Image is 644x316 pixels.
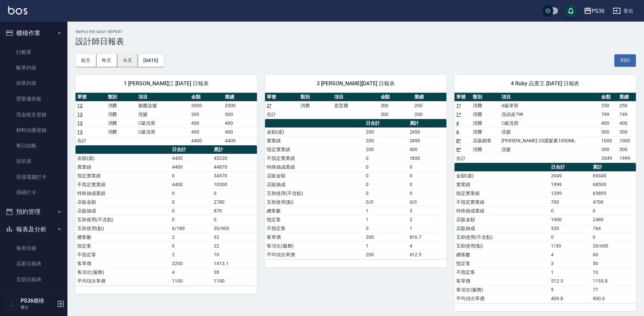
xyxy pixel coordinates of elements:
[455,259,549,268] td: 指定客
[591,277,636,285] td: 1155.8
[3,91,65,107] a: 營業儀表板
[170,224,212,233] td: 6/180
[599,154,618,163] td: 2049
[591,224,636,233] td: 764
[76,93,106,102] th: 單號
[76,93,257,145] table: a dense table
[408,189,446,198] td: 0
[408,241,446,250] td: 4
[137,110,189,119] td: 洗髮
[618,101,636,110] td: 250
[189,127,223,136] td: 400
[618,110,636,119] td: 749
[212,180,257,189] td: 10300
[455,171,549,180] td: 金額(虛)
[212,171,257,180] td: 34570
[599,136,618,145] td: 1000
[170,171,212,180] td: 0
[170,206,212,215] td: 0
[3,76,65,91] a: 掛單列表
[408,250,446,259] td: 612.5
[170,259,212,268] td: 2200
[170,198,212,206] td: 0
[212,277,257,285] td: 1190
[138,54,164,67] button: [DATE]
[77,120,83,126] a: 13
[170,268,212,277] td: 4
[170,180,212,189] td: 4400
[618,119,636,127] td: 400
[84,80,249,87] span: 1 [PERSON_NAME]江 [DATE] 日報表
[137,127,189,136] td: C級洗剪
[106,110,137,119] td: 消費
[265,163,364,171] td: 特殊抽成業績
[265,198,364,206] td: 互助使用(點)
[265,241,364,250] td: 客項次(服務)
[3,169,65,185] a: 現場電腦打卡
[3,45,65,60] a: 打帳單
[591,294,636,303] td: 900.6
[408,127,446,136] td: 2450
[455,198,549,206] td: 不指定實業績
[3,60,65,76] a: 帳單列表
[591,268,636,277] td: 10
[591,215,636,224] td: 2480
[455,180,549,189] td: 實業績
[364,224,408,233] td: 0
[170,163,212,171] td: 4400
[3,122,65,138] a: 材料自購登錄
[549,285,591,294] td: 5
[549,250,591,259] td: 4
[212,145,257,154] th: 累計
[549,198,591,206] td: 700
[76,206,170,215] td: 店販抽成
[364,180,408,189] td: 0
[170,277,212,285] td: 1100
[3,287,65,303] a: 互助排行榜
[599,101,618,110] td: 250
[3,240,65,256] a: 報表目錄
[408,206,446,215] td: 3
[413,110,446,119] td: 200
[265,189,364,198] td: 互助使用(不含點)
[364,154,408,163] td: 0
[265,127,364,136] td: 金額(虛)
[76,154,170,163] td: 金額(虛)
[3,24,65,42] button: 櫃檯作業
[364,250,408,259] td: 200
[212,268,257,277] td: 38
[456,129,459,135] a: 4
[76,30,636,34] h2: Employee Daily Report
[332,93,379,102] th: 項目
[170,233,212,241] td: 2
[223,93,257,102] th: 業績
[170,250,212,259] td: 2
[500,136,599,145] td: [PERSON_NAME]-23護髮素1000ML
[212,224,257,233] td: 30/900
[212,163,257,171] td: 44870
[599,110,618,119] td: 799
[408,119,446,128] th: 累計
[76,198,170,206] td: 店販金額
[273,80,438,87] span: 3 [PERSON_NAME][DATE] 日報表
[137,101,189,110] td: 旗艦染髮
[364,198,408,206] td: 0/0
[591,250,636,259] td: 60
[618,93,636,102] th: 業績
[106,119,137,127] td: 消費
[3,221,65,238] button: 報表及分析
[76,259,170,268] td: 客單價
[618,127,636,136] td: 300
[364,127,408,136] td: 200
[106,101,137,110] td: 消費
[408,215,446,224] td: 2
[212,154,257,163] td: 45220
[265,224,364,233] td: 不指定客
[500,93,599,102] th: 項目
[408,180,446,189] td: 0
[170,215,212,224] td: 0
[212,233,257,241] td: 32
[408,224,446,233] td: 1
[212,259,257,268] td: 1413.1
[549,215,591,224] td: 1000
